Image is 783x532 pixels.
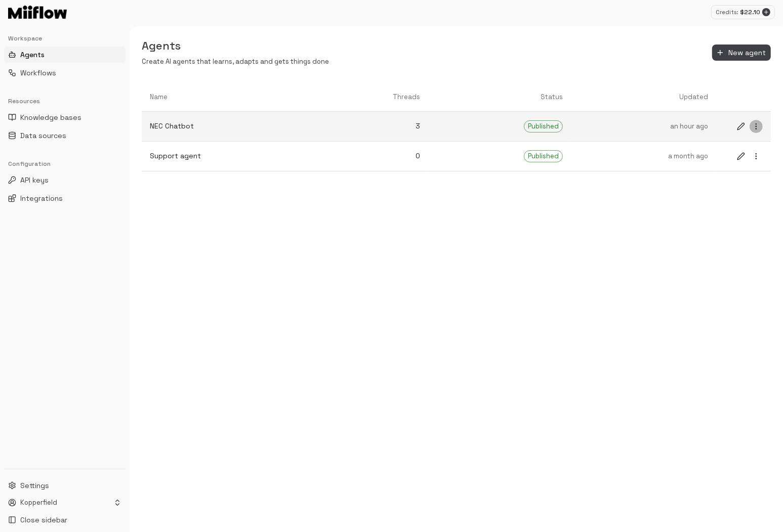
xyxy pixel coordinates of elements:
[142,38,329,53] h5: Agents
[324,121,420,131] p: 3
[20,498,57,508] p: Kopperfield
[726,142,771,171] a: editmore
[20,50,45,60] span: Agents
[4,512,126,528] button: Close sidebar
[750,120,763,133] button: more
[4,65,126,81] button: Workflows
[4,127,126,144] button: Data sources
[716,8,738,17] p: Credits:
[316,83,428,112] th: Threads
[20,130,66,141] span: Data sources
[428,83,571,112] th: Status
[734,120,748,133] button: edit
[150,151,308,161] p: Support agent
[4,47,126,63] button: Agents
[524,152,562,161] span: Published
[750,150,763,163] button: more
[20,480,49,491] span: Settings
[4,30,126,47] div: Workspace
[142,83,316,112] th: Name
[726,112,771,141] a: editmore
[20,193,63,203] span: Integrations
[4,496,126,510] button: Kopperfield
[4,93,126,109] div: Resources
[20,112,81,122] span: Knowledge bases
[316,113,428,140] a: 3
[762,8,770,16] button: Add credits
[428,142,571,170] a: Published
[4,477,126,494] button: Settings
[571,114,716,140] a: an hour ago
[4,109,126,125] button: Knowledge bases
[579,152,708,161] p: a month ago
[734,150,748,163] button: edit
[4,172,126,188] button: API keys
[8,6,67,19] img: Logo
[4,156,126,172] div: Configuration
[20,175,49,185] span: API keys
[20,68,56,78] span: Workflows
[142,57,329,67] p: Create AI agents that learns, adapts and gets things done
[20,515,67,525] span: Close sidebar
[142,143,316,169] a: Support agent
[524,122,562,131] span: Published
[150,121,308,131] p: NEC Chatbot
[571,83,716,112] th: Updated
[4,190,126,206] button: Integrations
[571,144,716,169] a: a month ago
[579,122,708,131] p: an hour ago
[740,8,760,17] p: $ 22.10
[712,45,771,61] button: New agent
[324,151,420,161] p: 0
[316,143,428,169] a: 0
[428,112,571,141] a: Published
[142,113,316,140] a: NEC Chatbot
[126,26,134,532] button: Toggle Sidebar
